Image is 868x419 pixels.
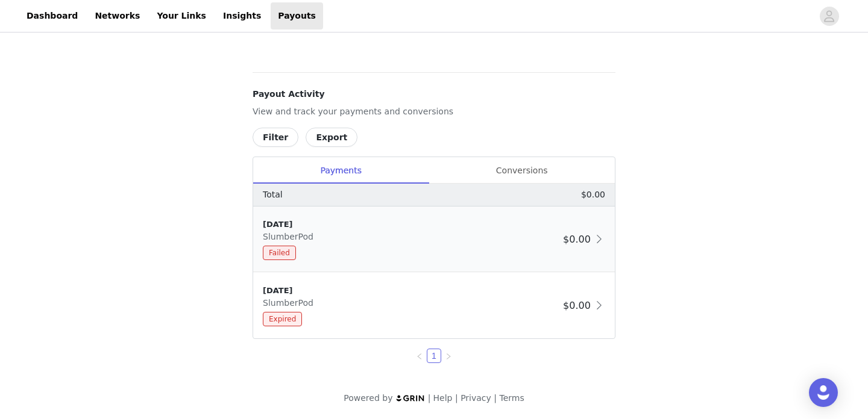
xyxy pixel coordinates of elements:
[306,128,357,147] button: Export
[253,157,429,184] div: Payments
[253,105,615,118] p: View and track your payments and conversions
[263,285,558,297] div: [DATE]
[253,128,298,147] button: Filter
[823,7,835,26] div: avatar
[19,2,85,29] a: Dashboard
[253,273,615,338] div: clickable-list-item
[416,353,423,360] i: icon: left
[263,188,283,201] p: Total
[216,2,268,29] a: Insights
[271,2,323,29] a: Payouts
[149,2,213,29] a: Your Links
[427,349,441,362] a: 1
[441,349,456,363] li: Next Page
[455,393,458,403] span: |
[563,300,591,311] span: $0.00
[344,393,392,403] span: Powered by
[494,393,497,403] span: |
[253,206,615,273] div: clickable-list-item
[433,393,453,403] a: Help
[499,393,524,403] a: Terms
[412,349,427,363] li: Previous Page
[427,349,441,363] li: 1
[445,353,452,360] i: icon: right
[581,188,605,201] p: $0.00
[253,88,615,101] h4: Payout Activity
[263,246,296,260] span: Failed
[563,234,591,245] span: $0.00
[429,157,615,184] div: Conversions
[461,393,491,403] a: Privacy
[263,298,318,308] span: SlumberPod
[263,232,318,241] span: SlumberPod
[809,378,838,407] div: Open Intercom Messenger
[87,2,147,29] a: Networks
[263,312,302,326] span: Expired
[395,394,426,402] img: logo
[428,393,431,403] span: |
[263,219,558,231] div: [DATE]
